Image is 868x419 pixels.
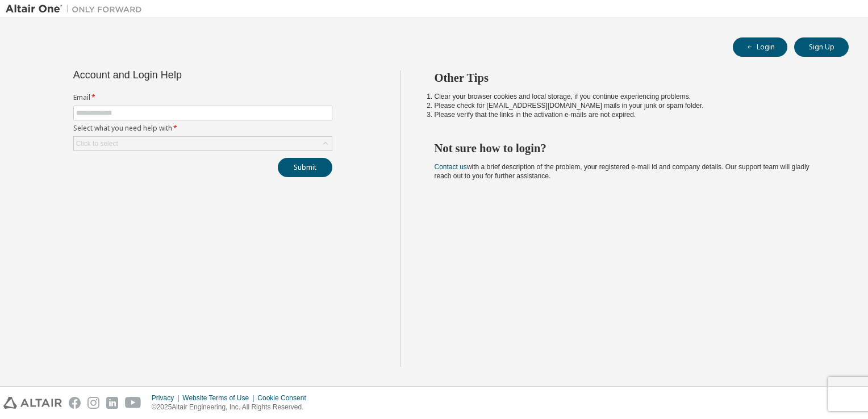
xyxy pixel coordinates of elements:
img: linkedin.svg [106,397,118,409]
img: facebook.svg [69,397,81,409]
li: Clear your browser cookies and local storage, if you continue experiencing problems. [435,92,829,101]
div: Click to select [76,139,118,148]
img: altair_logo.svg [3,397,62,409]
h2: Not sure how to login? [435,141,829,156]
div: Account and Login Help [73,70,281,79]
h2: Other Tips [435,70,829,85]
button: Login [733,37,787,57]
a: Contact us [435,163,467,171]
img: Altair One [6,3,148,15]
div: Cookie Consent [257,393,312,403]
img: instagram.svg [87,397,99,409]
button: Sign Up [794,37,849,57]
button: Submit [278,158,332,177]
li: Please verify that the links in the activation e-mails are not expired. [435,110,829,119]
div: Privacy [152,393,182,403]
img: youtube.svg [125,397,141,409]
label: Email [73,93,332,102]
li: Please check for [EMAIL_ADDRESS][DOMAIN_NAME] mails in your junk or spam folder. [435,101,829,110]
div: Website Terms of Use [182,393,257,403]
div: Click to select [74,137,332,150]
label: Select what you need help with [73,124,332,133]
span: with a brief description of the problem, your registered e-mail id and company details. Our suppo... [435,163,809,180]
p: © 2025 Altair Engineering, Inc. All Rights Reserved. [152,403,313,412]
